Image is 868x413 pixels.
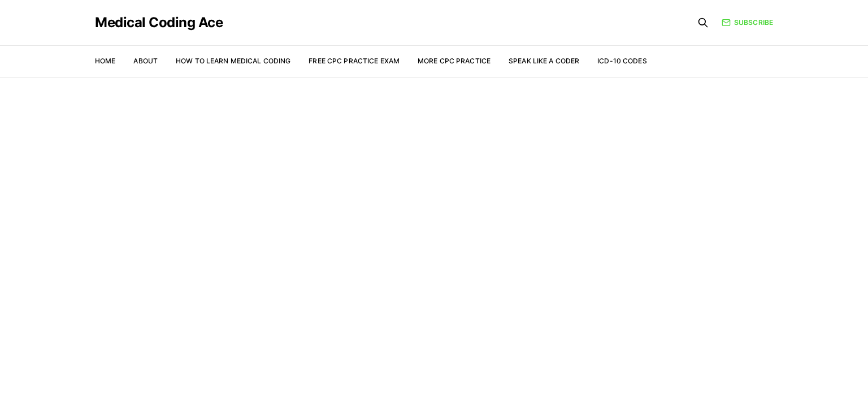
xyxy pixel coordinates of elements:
a: ICD-10 Codes [597,57,646,65]
a: How to Learn Medical Coding [176,57,290,65]
a: Medical Coding Ace [95,16,223,29]
a: Subscribe [722,18,773,28]
a: Free CPC Practice Exam [309,57,400,65]
a: More CPC Practice [418,57,491,65]
a: About [133,57,158,65]
a: Speak Like a Coder [509,57,579,65]
a: Home [95,57,115,65]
